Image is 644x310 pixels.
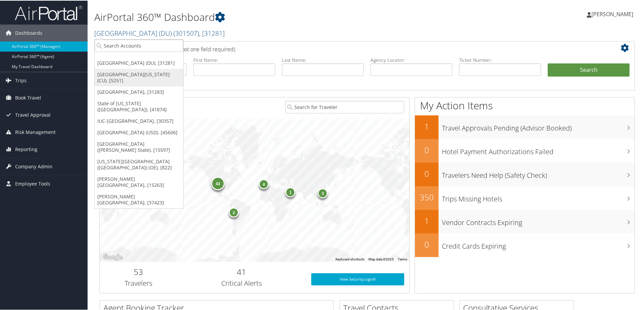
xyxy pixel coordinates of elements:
button: Keyboard shortcuts [335,256,364,261]
a: [GEOGRAPHIC_DATA] (DU), [31281] [95,57,183,68]
a: 0Credit Cards Expiring [415,233,635,256]
span: [PERSON_NAME] [591,10,633,17]
a: 0Travelers Need Help (Safety Check) [415,162,635,186]
label: Last Name: [282,56,364,63]
span: Travel Approval [15,106,51,123]
h2: 41 [182,265,301,277]
a: [GEOGRAPHIC_DATA] (USD), [45606] [95,126,183,138]
h1: AirPortal 360™ Dashboard [94,9,458,24]
h2: 53 [105,265,172,277]
img: airportal-logo.png [15,4,82,20]
h3: Travelers [105,278,172,287]
h2: 350 [415,191,439,202]
h1: My Action Items [415,98,635,112]
a: [US_STATE][GEOGRAPHIC_DATA] ([GEOGRAPHIC_DATA]) (OE), [822] [95,155,183,173]
a: 350Trips Missing Hotels [415,186,635,209]
h2: 1 [415,215,439,226]
label: Ticket Number: [459,56,541,63]
h3: Critical Alerts [182,278,301,287]
span: Trips [15,72,27,88]
span: Company Admin [15,158,53,174]
h3: Vendor Contracts Expiring [442,214,635,227]
h2: 0 [415,167,439,179]
h3: Travel Approvals Pending (Advisor Booked) [442,119,635,132]
a: 1Vendor Contracts Expiring [415,209,635,233]
a: [PERSON_NAME][GEOGRAPHIC_DATA], [37423] [95,190,183,208]
h3: Travelers Need Help (Safety Check) [442,167,635,179]
span: Map data ©2025 [368,257,394,260]
h2: 1 [415,120,439,132]
a: [GEOGRAPHIC_DATA] ([PERSON_NAME] State), [15597] [95,138,183,155]
img: Google [101,252,124,261]
div: 2 [229,206,239,217]
span: Dashboards [15,24,42,41]
a: [GEOGRAPHIC_DATA], [31283] [95,86,183,97]
span: Book Travel [15,89,41,106]
button: Search [548,63,630,76]
h3: Trips Missing Hotels [442,190,635,203]
input: Search for Traveler [285,100,404,113]
a: [PERSON_NAME] [587,3,640,24]
a: [GEOGRAPHIC_DATA][US_STATE] (CU), [5251] [95,68,183,86]
a: 0Hotel Payment Authorizations Failed [415,138,635,162]
a: [PERSON_NAME][GEOGRAPHIC_DATA], [15263] [95,173,183,190]
label: Agency Locator: [371,56,452,63]
a: Open this area in Google Maps (opens a new window) [101,252,124,261]
span: Reporting [15,140,37,157]
h3: Hotel Payment Authorizations Failed [442,143,635,156]
span: Employee Tools [15,175,50,192]
a: IUC-[GEOGRAPHIC_DATA], [30357] [95,115,183,126]
span: (at least one field required) [171,45,235,52]
a: [GEOGRAPHIC_DATA] (DU) [94,28,225,37]
h2: Airtinerary Lookup [105,42,585,53]
span: ( 301507 ) [173,28,199,37]
label: First Name: [193,56,275,63]
a: State of [US_STATE] ([GEOGRAPHIC_DATA]), [41874] [95,97,183,115]
h3: Credit Cards Expiring [442,237,635,250]
span: , [ 31281 ] [199,28,225,37]
input: Search Accounts [95,39,183,51]
a: View SecurityLogic® [311,273,404,285]
div: 43 [211,176,224,190]
div: 1 [285,186,295,196]
div: 3 [318,188,328,198]
div: 4 [259,178,269,189]
h2: 0 [415,238,439,250]
h2: 0 [415,144,439,155]
a: 1Travel Approvals Pending (Advisor Booked) [415,115,635,138]
span: Risk Management [15,123,56,140]
a: Terms (opens in new tab) [398,257,407,260]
